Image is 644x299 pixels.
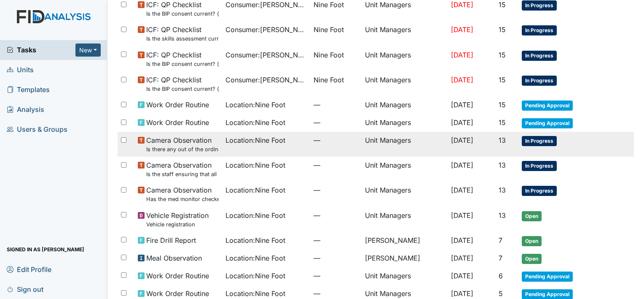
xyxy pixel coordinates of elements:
[146,75,219,93] span: ICF: QP Checklist Is the BIP consent current? (document the date, BIP number in the comment section)
[451,254,473,262] span: [DATE]
[499,51,506,59] span: 15
[362,132,448,157] td: Unit Managers
[499,118,506,127] span: 15
[225,50,306,60] span: Consumer : [PERSON_NAME]
[522,51,557,61] span: In Progress
[362,157,448,182] td: Unit Managers
[362,46,448,71] td: Unit Managers
[225,235,285,245] span: Location : Nine Foot
[225,271,285,281] span: Location : Nine Foot
[451,136,473,144] span: [DATE]
[75,43,101,57] button: New
[7,243,84,256] span: Signed in as [PERSON_NAME]
[146,271,209,281] span: Work Order Routine
[362,182,448,207] td: Unit Managers
[7,263,51,276] span: Edit Profile
[362,267,448,285] td: Unit Managers
[146,100,209,110] span: Work Order Routine
[146,160,219,178] span: Camera Observation Is the staff ensuring that all MAR's have been reviewed and signed once ll med...
[7,103,44,116] span: Analysis
[225,210,285,220] span: Location : Nine Foot
[451,0,473,9] span: [DATE]
[522,236,542,246] span: Open
[7,83,50,96] span: Templates
[225,117,285,128] span: Location : Nine Foot
[146,50,219,68] span: ICF: QP Checklist Is the BIP consent current? (document the date, BIP number in the comment section)
[7,123,67,136] span: Users & Groups
[362,207,448,232] td: Unit Managers
[451,101,473,109] span: [DATE]
[362,250,448,267] td: [PERSON_NAME]
[146,60,219,68] small: Is the BIP consent current? (document the date, BIP number in the comment section)
[146,210,209,228] span: Vehicle Registration Vehicle registration
[225,75,306,85] span: Consumer : [PERSON_NAME]
[499,236,502,245] span: 7
[146,195,219,203] small: Has the med monitor checked MAR and blister packs within the first hour?
[451,118,473,127] span: [DATE]
[499,272,503,280] span: 6
[522,186,557,196] span: In Progress
[146,253,202,263] span: Meal Observation
[522,118,573,128] span: Pending Approval
[7,63,34,76] span: Units
[522,211,542,221] span: Open
[451,211,473,220] span: [DATE]
[522,254,542,264] span: Open
[146,35,219,43] small: Is the skills assessment current? (document the date in the comment section)
[451,161,473,169] span: [DATE]
[499,25,506,34] span: 15
[225,253,285,263] span: Location : Nine Foot
[362,21,448,46] td: Unit Managers
[7,283,43,296] span: Sign out
[522,0,557,11] span: In Progress
[146,24,219,43] span: ICF: QP Checklist Is the skills assessment current? (document the date in the comment section)
[314,271,358,281] span: —
[522,161,557,171] span: In Progress
[314,253,358,263] span: —
[362,232,448,250] td: [PERSON_NAME]
[362,96,448,114] td: Unit Managers
[225,100,285,110] span: Location : Nine Foot
[146,185,219,203] span: Camera Observation Has the med monitor checked MAR and blister packs within the first hour?
[451,25,473,34] span: [DATE]
[314,210,358,220] span: —
[314,100,358,110] span: —
[314,160,358,170] span: —
[146,235,196,245] span: Fire Drill Report
[314,117,358,128] span: —
[499,101,506,109] span: 15
[451,186,473,194] span: [DATE]
[314,135,358,145] span: —
[314,288,358,299] span: —
[314,24,344,35] span: Nine Foot
[499,0,506,9] span: 15
[7,45,75,55] a: Tasks
[146,288,209,299] span: Work Order Routine
[146,220,209,228] small: Vehicle registration
[314,75,344,85] span: Nine Foot
[146,145,219,153] small: Is there any out of the ordinary cell phone usage?
[522,101,573,111] span: Pending Approval
[451,289,473,298] span: [DATE]
[522,136,557,146] span: In Progress
[451,76,473,84] span: [DATE]
[146,135,219,153] span: Camera Observation Is there any out of the ordinary cell phone usage?
[522,272,573,282] span: Pending Approval
[225,135,285,145] span: Location : Nine Foot
[362,71,448,96] td: Unit Managers
[522,25,557,35] span: In Progress
[451,272,473,280] span: [DATE]
[499,136,506,144] span: 13
[225,160,285,170] span: Location : Nine Foot
[225,185,285,195] span: Location : Nine Foot
[225,24,306,35] span: Consumer : [PERSON_NAME]
[451,236,473,245] span: [DATE]
[362,114,448,132] td: Unit Managers
[146,117,209,128] span: Work Order Routine
[499,254,502,262] span: 7
[225,288,285,299] span: Location : Nine Foot
[499,289,503,298] span: 5
[146,10,219,18] small: Is the BIP consent current? (document the date, BIP number in the comment section)
[499,76,506,84] span: 15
